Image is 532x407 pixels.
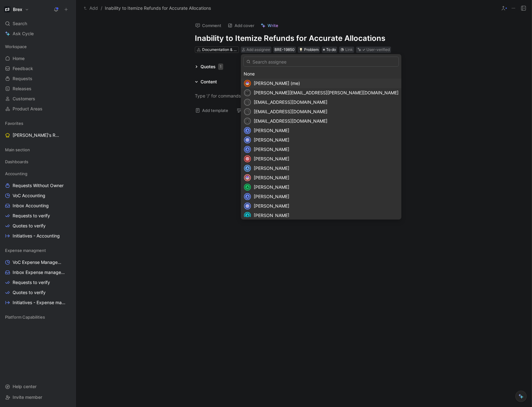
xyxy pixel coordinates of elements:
span: [PERSON_NAME] [254,156,289,161]
img: avatar [245,156,250,162]
span: [PERSON_NAME] [254,194,289,199]
span: [EMAIL_ADDRESS][DOMAIN_NAME] [254,118,327,124]
img: avatar [245,175,250,181]
div: A [245,213,250,218]
span: [PERSON_NAME] [254,175,289,180]
img: avatar [245,203,250,209]
span: [PERSON_NAME][EMAIL_ADDRESS][PERSON_NAME][DOMAIN_NAME] [254,90,399,95]
img: avatar [245,137,250,143]
span: [PERSON_NAME] (me) [254,81,300,86]
div: A [245,128,250,133]
div: A [245,194,250,199]
span: [PERSON_NAME] [254,137,289,142]
span: [PERSON_NAME] [254,213,289,218]
div: A [245,147,250,152]
div: None [244,70,399,78]
span: [EMAIL_ADDRESS][DOMAIN_NAME] [254,99,327,105]
div: A [245,184,250,190]
span: [PERSON_NAME] [254,184,289,190]
div: l [245,99,250,105]
div: A [245,165,250,171]
span: [PERSON_NAME] [254,147,289,152]
img: avatar [245,81,250,86]
span: [EMAIL_ADDRESS][DOMAIN_NAME] [254,109,327,114]
span: [PERSON_NAME] [254,165,289,171]
span: [PERSON_NAME] [254,128,289,133]
div: k [245,118,250,124]
div: l [245,109,250,114]
input: Search assignee [243,57,399,67]
div: m [245,90,250,96]
span: [PERSON_NAME] [254,203,289,209]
